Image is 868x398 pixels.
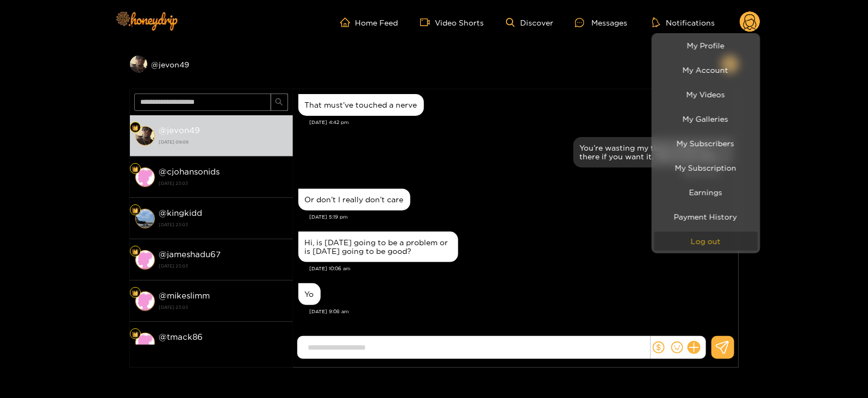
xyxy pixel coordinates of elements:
button: Log out [654,232,758,251]
a: My Account [654,60,758,79]
a: My Videos [654,85,758,104]
a: Payment History [654,207,758,226]
a: My Profile [654,36,758,55]
a: Earnings [654,183,758,202]
a: My Galleries [654,109,758,128]
a: My Subscribers [654,134,758,153]
a: My Subscription [654,158,758,177]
